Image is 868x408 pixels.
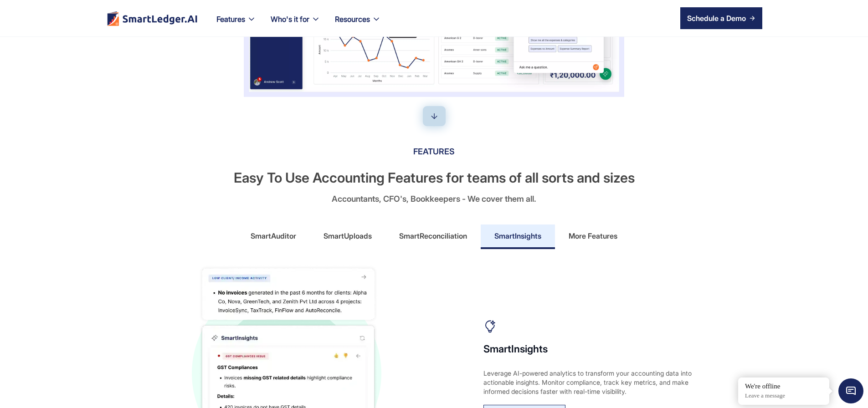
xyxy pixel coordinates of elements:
div: Resources [335,13,370,25]
div: SmartUploads [324,229,372,243]
span: Chat Widget [838,378,863,403]
div: Features [209,13,263,36]
a: home [106,11,198,26]
p: Leave a message [745,392,822,400]
div: Who's it for [263,13,328,36]
div: Who's it for [271,13,309,25]
img: down-arrow [429,111,440,122]
div: SmartInsights [494,229,541,243]
div: Schedule a Demo [687,13,746,24]
img: smart insight icons [483,320,497,333]
div: SmartAuditor [251,229,296,243]
a: Schedule a Demo [680,7,762,29]
div: More Features [569,229,617,243]
div: SmartReconciliation [399,229,467,243]
div: Features [216,13,245,25]
div: We're offline [745,382,822,391]
div: Resources [328,13,388,36]
img: footer logo [106,11,198,26]
div: Leverage AI-powered analytics to transform your accounting data into actionable insights. Monitor... [483,369,711,396]
div: Demo & Free Trial [853,223,861,282]
img: arrow right icon [750,15,755,21]
h4: SmartInsights [483,342,711,355]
